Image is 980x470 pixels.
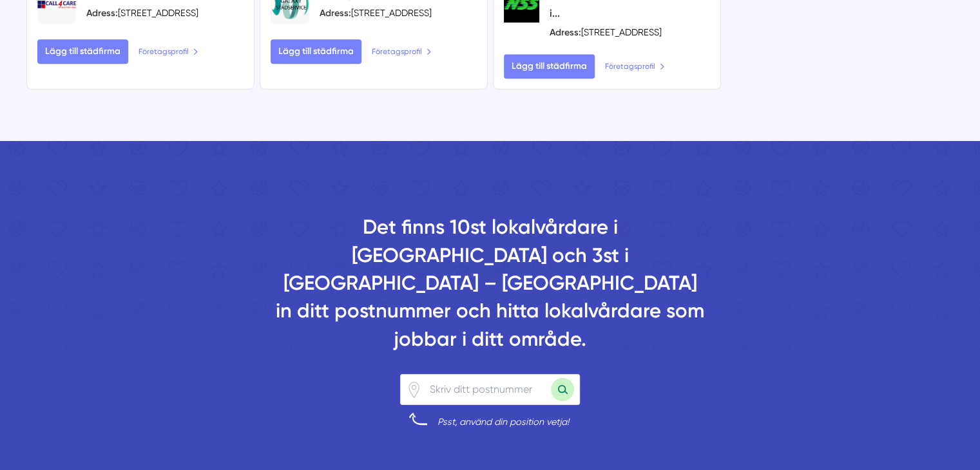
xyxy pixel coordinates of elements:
[551,378,574,401] button: Sök med postnummer
[372,44,432,59] a: Företagsprofil
[274,213,707,361] h2: Det finns 10st lokalvårdare i [GEOGRAPHIC_DATA] och 3st i [GEOGRAPHIC_DATA] – [GEOGRAPHIC_DATA] i...
[422,375,551,404] input: Skriv ditt postnummer
[320,6,432,19] div: [STREET_ADDRESS]
[550,26,581,38] strong: Adress:
[86,6,198,19] div: [STREET_ADDRESS]
[605,59,665,73] a: Företagsprofil
[86,7,118,19] strong: Adress:
[437,415,569,428] div: Psst, använd din position vetja!
[406,382,422,398] svg: Pin / Karta
[504,54,595,79] : Lägg till städfirma
[37,39,128,64] : Lägg till städfirma
[139,44,198,59] a: Företagsprofil
[550,26,662,39] div: [STREET_ADDRESS]
[406,382,422,398] span: Klicka för att använda din position.
[271,39,361,64] : Lägg till städfirma
[37,1,76,8] img: Call4care AB logotyp
[320,7,351,19] strong: Adress:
